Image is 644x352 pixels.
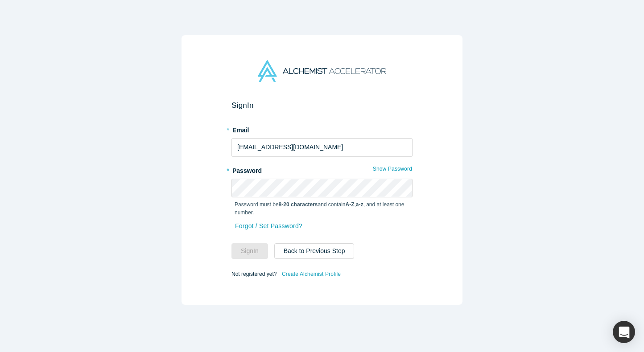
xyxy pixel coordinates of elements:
p: Password must be and contain , , and at least one number. [235,201,409,217]
label: Password [231,163,413,176]
span: Not registered yet? [231,270,277,277]
button: Show Password [372,163,413,175]
strong: a-z [356,201,363,208]
h2: Sign In [231,101,413,110]
button: SignIn [231,243,268,259]
strong: 8-20 characters [279,201,318,208]
img: Alchemist Accelerator Logo [258,60,386,82]
a: Forgot / Set Password? [235,218,303,234]
button: Back to Previous Step [274,243,355,259]
label: Email [231,123,413,135]
a: Create Alchemist Profile [281,268,341,280]
strong: A-Z [346,201,355,208]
